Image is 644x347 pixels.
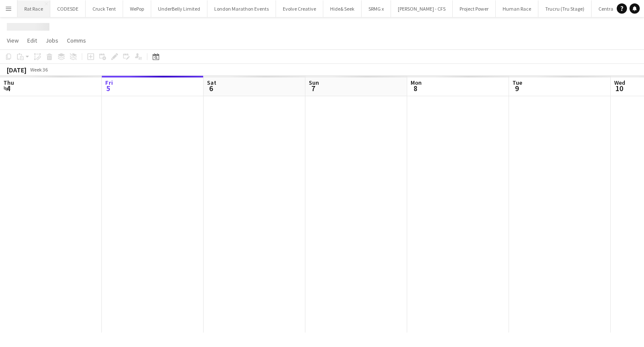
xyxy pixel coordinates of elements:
[3,79,14,86] span: Thu
[391,0,453,17] button: [PERSON_NAME] - CFS
[309,79,319,86] span: Sun
[63,35,89,46] a: Comms
[7,37,19,44] span: View
[206,83,216,93] span: 6
[613,83,625,93] span: 10
[104,83,113,93] span: 5
[46,37,58,44] span: Jobs
[50,0,86,17] button: CODESDE
[362,0,391,17] button: SRMG x
[614,79,625,86] span: Wed
[2,83,14,93] span: 4
[453,0,496,17] button: Project Power
[512,79,522,86] span: Tue
[7,66,26,74] div: [DATE]
[276,0,323,17] button: Evolve Creative
[67,37,86,44] span: Comms
[409,83,422,93] span: 8
[207,0,276,17] button: London Marathon Events
[323,0,362,17] button: Hide& Seek
[538,0,592,17] button: Trucru (Tru Stage)
[511,83,522,93] span: 9
[24,35,40,46] a: Edit
[42,35,62,46] a: Jobs
[151,0,207,17] button: UnderBelly Limited
[86,0,123,17] button: Cruck Tent
[27,37,37,44] span: Edit
[17,0,50,17] button: Rat Race
[411,79,422,86] span: Mon
[123,0,151,17] button: WePop
[28,66,49,73] span: Week 36
[308,83,319,93] span: 7
[592,0,637,17] button: Central Fusion
[207,79,216,86] span: Sat
[496,0,538,17] button: Human Race
[105,79,113,86] span: Fri
[3,35,22,46] a: View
